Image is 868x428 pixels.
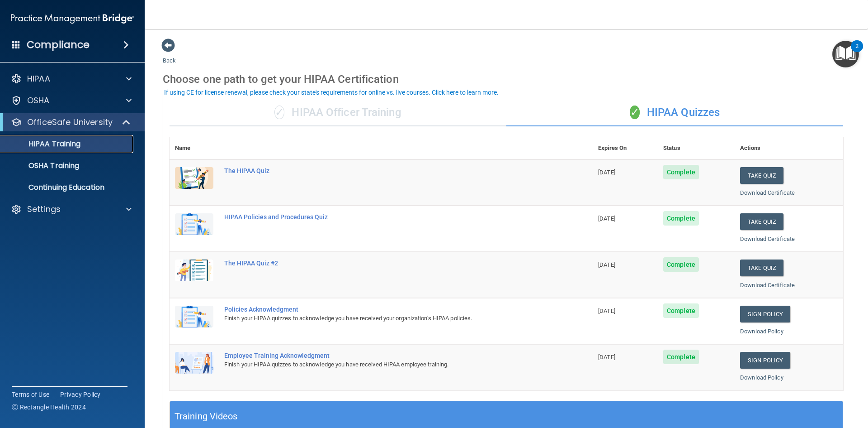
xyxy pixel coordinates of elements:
a: Sign Policy [740,306,790,322]
th: Expires On [593,137,658,159]
div: Employee Training Acknowledgment [224,352,547,359]
span: [DATE] [598,215,615,222]
th: Name [170,137,219,159]
div: 2 [855,46,859,58]
div: Choose one path to get your HIPAA Certification [163,66,850,92]
span: Ⓒ Rectangle Health 2024 [12,403,86,412]
h4: Compliance [27,38,90,51]
p: Settings [27,204,61,215]
span: [DATE] [598,261,615,268]
img: PMB logo [11,10,134,28]
p: OfficeSafe University [27,117,113,128]
div: HIPAA Officer Training [170,99,506,126]
div: Finish your HIPAA quizzes to acknowledge you have received HIPAA employee training. [224,359,547,370]
span: Complete [663,165,699,179]
p: OSHA [27,95,50,106]
div: HIPAA Quizzes [506,99,843,126]
div: Finish your HIPAA quizzes to acknowledge you have received your organization’s HIPAA policies. [224,313,547,324]
button: Open Resource Center, 2 new notifications [832,41,859,67]
button: Take Quiz [740,260,783,276]
th: Status [658,137,735,159]
a: Download Certificate [740,189,795,196]
p: OSHA Training [6,161,79,170]
div: The HIPAA Quiz [224,167,547,174]
h5: Training Videos [175,409,238,424]
a: HIPAA [11,73,132,84]
a: Download Certificate [740,282,795,289]
a: OfficeSafe University [11,117,131,128]
span: [DATE] [598,308,615,314]
a: Sign Policy [740,352,790,369]
div: The HIPAA Quiz #2 [224,260,547,267]
p: Continuing Education [6,183,129,192]
a: Download Policy [740,328,783,335]
iframe: Drift Widget Chat Controller [712,364,857,400]
a: Settings [11,204,132,215]
button: Take Quiz [740,167,783,184]
th: Actions [735,137,843,159]
a: Back [163,46,176,64]
a: Download Certificate [740,236,795,242]
p: HIPAA [27,73,50,84]
span: Complete [663,350,699,364]
a: Terms of Use [12,390,49,399]
button: If using CE for license renewal, please check your state's requirements for online vs. live cours... [163,88,500,97]
span: [DATE] [598,354,615,361]
button: Take Quiz [740,213,783,230]
span: ✓ [630,106,640,119]
span: [DATE] [598,169,615,176]
span: Complete [663,257,699,272]
p: HIPAA Training [6,139,80,149]
span: Complete [663,211,699,226]
span: ✓ [274,106,284,119]
div: HIPAA Policies and Procedures Quiz [224,213,547,221]
a: Privacy Policy [60,390,101,399]
a: OSHA [11,95,132,106]
div: If using CE for license renewal, please check your state's requirements for online vs. live cours... [164,89,499,96]
div: Policies Acknowledgment [224,306,547,313]
span: Complete [663,303,699,318]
